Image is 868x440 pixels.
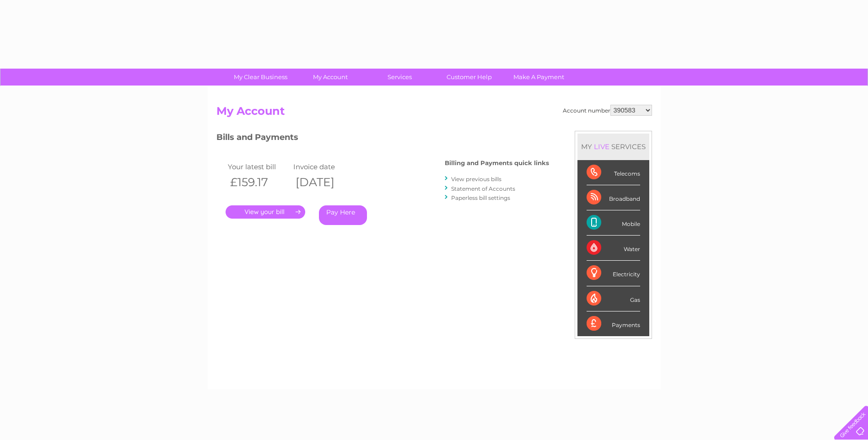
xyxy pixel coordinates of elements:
[291,161,357,173] td: Invoice date
[216,105,652,122] h2: My Account
[319,205,367,225] a: Pay Here
[501,69,577,86] a: Make A Payment
[451,185,515,192] a: Statement of Accounts
[292,69,368,86] a: My Account
[587,210,640,236] div: Mobile
[451,194,510,201] a: Paperless bill settings
[587,236,640,261] div: Water
[587,160,640,185] div: Telecoms
[451,176,501,182] a: View previous bills
[431,69,507,86] a: Customer Help
[587,286,640,311] div: Gas
[587,261,640,286] div: Electricity
[577,134,649,160] div: MY SERVICES
[587,311,640,336] div: Payments
[223,69,298,86] a: My Clear Business
[592,142,611,151] div: LIVE
[226,205,305,219] a: .
[216,131,549,147] h3: Bills and Payments
[563,105,652,116] div: Account number
[445,160,549,166] h4: Billing and Payments quick links
[587,185,640,210] div: Broadband
[226,173,291,192] th: £159.17
[226,161,291,173] td: Your latest bill
[291,173,357,192] th: [DATE]
[362,69,437,86] a: Services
